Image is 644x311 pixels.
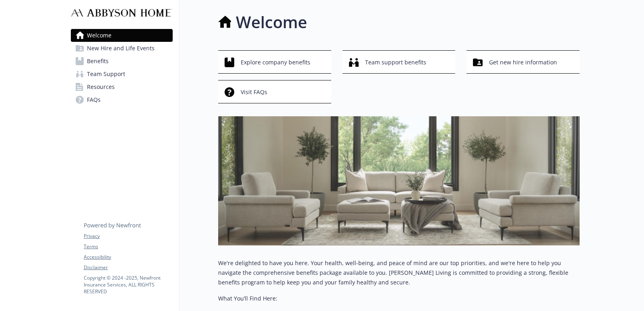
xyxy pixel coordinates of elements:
[87,93,101,106] span: FAQs
[71,93,173,106] a: FAQs
[71,42,173,55] a: New Hire and Life Events
[218,258,580,287] p: We're delighted to have you here. Your health, well-being, and peace of mind are our top prioriti...
[241,84,267,100] span: Visit FAQs
[84,243,172,250] a: Terms
[71,68,173,80] a: Team Support
[84,253,172,261] a: Accessibility
[87,80,115,93] span: Resources
[343,50,456,74] button: Team support benefits
[84,233,172,240] a: Privacy
[218,50,331,74] button: Explore company benefits
[236,10,307,34] h1: Welcome
[71,55,173,68] a: Benefits
[241,55,310,70] span: Explore company benefits
[71,80,173,93] a: Resources
[489,55,557,70] span: Get new hire information
[71,29,173,42] a: Welcome
[87,42,155,55] span: New Hire and Life Events
[87,68,125,80] span: Team Support
[87,29,111,42] span: Welcome
[218,294,580,303] p: What You’ll Find Here:
[218,80,331,103] button: Visit FAQs
[84,274,172,295] p: Copyright © 2024 - 2025 , Newfront Insurance Services, ALL RIGHTS RESERVED
[466,50,580,74] button: Get new hire information
[365,55,426,70] span: Team support benefits
[218,116,580,245] img: overview page banner
[84,264,172,271] a: Disclaimer
[87,55,109,68] span: Benefits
